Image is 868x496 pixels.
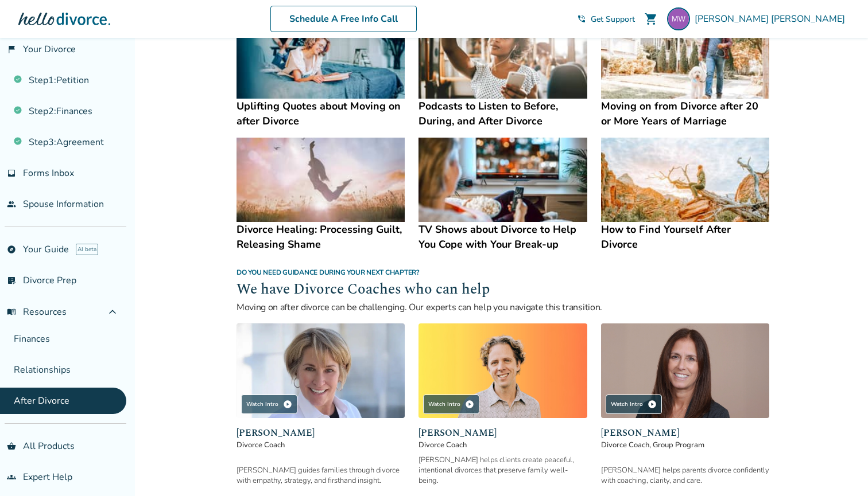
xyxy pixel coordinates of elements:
span: AI beta [76,244,98,255]
img: marywigginton@mac.com [667,7,690,30]
a: Schedule A Free Info Call [270,6,417,32]
div: [PERSON_NAME] guides families through divorce with empathy, strategy, and firsthand insight. [237,465,405,486]
div: [PERSON_NAME] helps clients create peaceful, intentional divorces that preserve family well-being. [418,455,587,486]
span: groups [7,472,16,482]
img: Jill Kaufman [601,323,769,418]
h4: How to Find Yourself After Divorce [601,222,769,252]
h4: Podcasts to Listen to Before, During, and After Divorce [418,99,587,128]
img: Divorce Healing: Processing Guilt, Releasing Shame [237,138,405,222]
a: Divorce Healing: Processing Guilt, Releasing ShameDivorce Healing: Processing Guilt, Releasing Shame [237,138,405,252]
span: [PERSON_NAME] [PERSON_NAME] [695,13,850,25]
div: Watch Intro [423,395,479,414]
span: shopping_cart [644,12,658,26]
a: Podcasts to Listen to Before, During, and After DivorcePodcasts to Listen to Before, During, and ... [418,14,587,128]
iframe: Chat Widget [811,441,868,496]
img: James Traub [418,323,587,418]
span: Resources [7,306,67,318]
img: TV Shows about Divorce to Help You Cope with Your Break-up [418,138,587,222]
h4: Divorce Healing: Processing Guilt, Releasing Shame [237,222,405,252]
img: Kim Goodman [237,323,405,418]
div: Watch Intro [241,395,297,414]
span: Get Support [591,14,635,25]
span: [PERSON_NAME] [601,426,769,440]
span: explore [7,245,16,254]
a: Uplifting Quotes about Moving on after DivorceUplifting Quotes about Moving on after Divorce [237,14,405,128]
span: menu_book [7,307,16,317]
span: Divorce Coach [237,440,405,450]
a: phone_in_talkGet Support [577,14,635,25]
span: shopping_basket [7,442,16,451]
span: play_circle [648,400,657,409]
span: [PERSON_NAME] [237,426,405,440]
span: play_circle [465,400,474,409]
div: [PERSON_NAME] helps parents divorce confidently with coaching, clarity, and care. [601,465,769,486]
span: [PERSON_NAME] [418,426,587,440]
h4: Uplifting Quotes about Moving on after Divorce [237,99,405,128]
h4: TV Shows about Divorce to Help You Cope with Your Break-up [418,222,587,252]
span: phone_in_talk [577,14,586,24]
img: Podcasts to Listen to Before, During, and After Divorce [418,14,587,99]
span: list_alt_check [7,276,16,285]
h2: We have Divorce Coaches who can help [237,279,769,301]
span: inbox [7,169,16,178]
h4: Moving on from Divorce after 20 or More Years of Marriage [601,99,769,128]
a: How to Find Yourself After DivorceHow to Find Yourself After Divorce [601,138,769,252]
img: How to Find Yourself After Divorce [601,138,769,222]
img: Uplifting Quotes about Moving on after Divorce [237,14,405,99]
span: Divorce Coach, Group Program [601,440,769,450]
span: Divorce Coach [418,440,587,450]
span: Forms Inbox [23,167,74,179]
span: expand_less [106,305,119,319]
img: Moving on from Divorce after 20 or More Years of Marriage [601,14,769,99]
span: play_circle [283,400,292,409]
p: Moving on after divorce can be challenging. Our experts can help you navigate this transition. [237,300,769,314]
a: TV Shows about Divorce to Help You Cope with Your Break-upTV Shows about Divorce to Help You Cope... [418,138,587,252]
span: flag_2 [7,45,16,54]
span: Do you need guidance during your next chapter? [237,268,420,277]
div: Watch Intro [606,395,662,414]
span: people [7,200,16,209]
a: Moving on from Divorce after 20 or More Years of MarriageMoving on from Divorce after 20 or More ... [601,14,769,128]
